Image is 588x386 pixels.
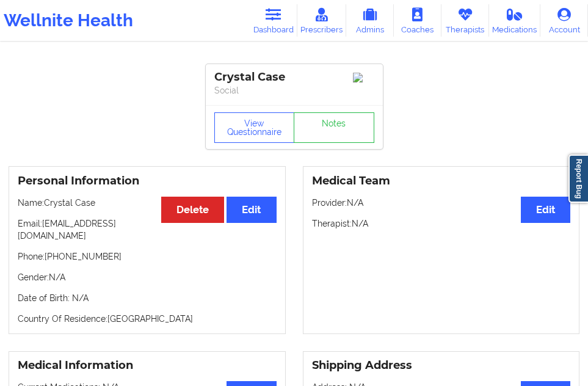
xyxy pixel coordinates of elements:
img: Image%2Fplaceholer-image.png [353,73,374,82]
button: Edit [521,197,570,223]
a: Therapists [441,4,489,37]
a: Admins [346,4,394,37]
p: Phone: [PHONE_NUMBER] [18,250,277,263]
a: Dashboard [250,4,297,37]
h3: Shipping Address [312,359,571,373]
p: Name: Crystal Case [18,197,277,209]
p: Therapist: N/A [312,217,571,230]
a: Notes [294,112,374,143]
button: Delete [161,197,224,223]
button: View Questionnaire [214,112,295,143]
div: Crystal Case [214,70,374,84]
button: Edit [227,197,276,223]
h3: Medical Information [18,359,277,373]
h3: Medical Team [312,174,571,188]
p: Email: [EMAIL_ADDRESS][DOMAIN_NAME] [18,217,277,242]
p: Gender: N/A [18,271,277,283]
a: Account [540,4,588,37]
p: Provider: N/A [312,197,571,209]
a: Coaches [394,4,441,37]
a: Report Bug [568,155,588,203]
p: Social [214,84,374,96]
a: Medications [489,4,540,37]
a: Prescribers [297,4,346,37]
p: Country Of Residence: [GEOGRAPHIC_DATA] [18,313,277,325]
h3: Personal Information [18,174,277,188]
p: Date of Birth: N/A [18,292,277,304]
